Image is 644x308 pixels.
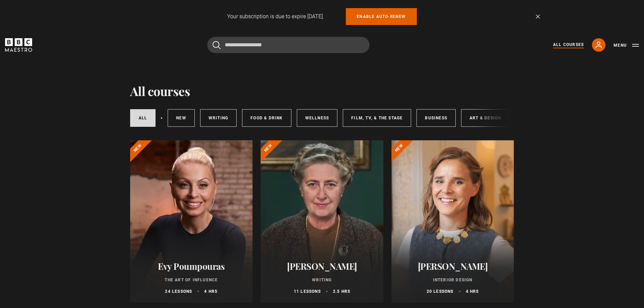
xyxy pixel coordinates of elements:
[416,109,456,127] a: Business
[168,109,195,127] a: New
[242,109,291,127] a: Food & Drink
[614,42,639,49] button: Toggle navigation
[346,8,416,25] a: Enable auto-renew
[333,288,350,294] p: 2.5 hrs
[130,109,156,127] a: All
[138,277,245,283] p: The Art of Influence
[269,261,375,271] h2: [PERSON_NAME]
[213,41,221,49] button: Submit the search query
[461,109,509,127] a: Art & Design
[391,140,514,303] a: [PERSON_NAME] Interior Design 20 lessons 4 hrs New
[138,261,245,271] h2: Evy Poumpouras
[400,261,506,271] h2: [PERSON_NAME]
[427,288,454,294] p: 20 lessons
[343,109,411,127] a: Film, TV, & The Stage
[165,288,192,294] p: 24 lessons
[269,277,375,283] p: Writing
[130,140,253,303] a: Evy Poumpouras The Art of Influence 24 lessons 4 hrs New
[261,140,383,303] a: [PERSON_NAME] Writing 11 lessons 2.5 hrs New
[5,38,32,52] svg: BBC Maestro
[207,37,369,53] input: Search
[294,288,321,294] p: 11 lessons
[204,288,217,294] p: 4 hrs
[466,288,479,294] p: 4 hrs
[400,277,506,283] p: Interior Design
[553,42,584,48] a: All Courses
[200,109,237,127] a: Writing
[130,84,190,98] h1: All courses
[297,109,338,127] a: Wellness
[227,13,324,21] p: Your subscription is due to expire [DATE].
